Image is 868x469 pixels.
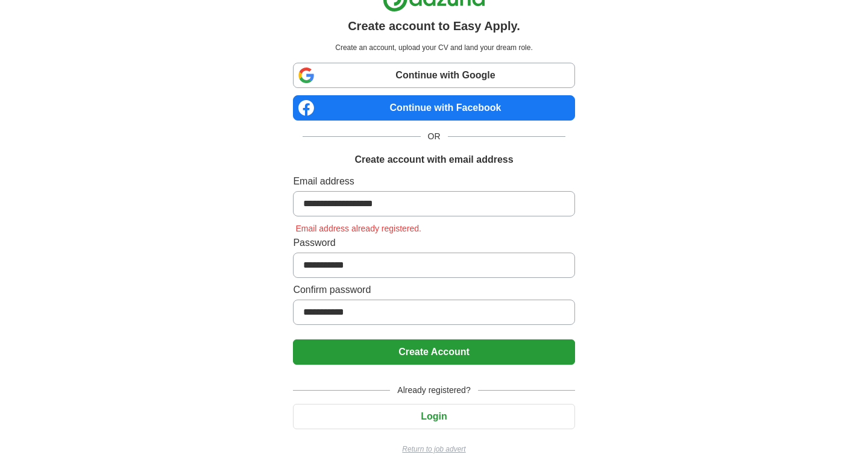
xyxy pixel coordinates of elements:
[293,404,574,429] button: Login
[293,444,574,455] a: Return to job advert
[293,236,574,250] label: Password
[293,411,574,421] a: Login
[348,17,520,35] h1: Create account to Easy Apply.
[421,130,448,143] span: OR
[293,339,574,365] button: Create Account
[293,174,574,189] label: Email address
[390,384,477,397] span: Already registered?
[293,63,574,88] a: Continue with Google
[354,153,513,167] h1: Create account with email address
[295,42,572,53] p: Create an account, upload your CV and land your dream role.
[293,224,424,233] span: Email address already registered.
[293,283,574,297] label: Confirm password
[293,95,574,121] a: Continue with Facebook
